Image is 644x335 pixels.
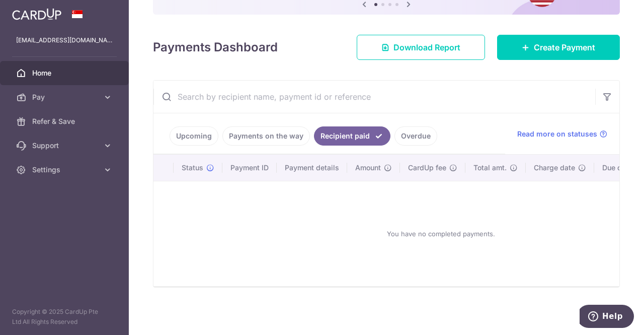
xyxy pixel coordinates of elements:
span: Total amt. [473,163,507,173]
h4: Payments Dashboard [153,38,278,56]
p: [EMAIL_ADDRESS][DOMAIN_NAME] [16,35,113,45]
span: Status [182,163,203,173]
th: Payment details [277,155,347,181]
a: Payments on the way [222,126,310,146]
a: Download Report [357,35,485,60]
span: Settings [32,165,99,175]
span: Charge date [534,163,575,173]
span: Create Payment [534,41,595,53]
a: Upcoming [170,126,218,146]
a: Create Payment [497,35,620,60]
iframe: Opens a widget where you can find more information [580,305,634,330]
a: Read more on statuses [517,129,607,139]
th: Payment ID [222,155,277,181]
input: Search by recipient name, payment id or reference [153,81,595,113]
span: Amount [355,163,381,173]
span: Download Report [393,41,460,53]
span: Pay [32,92,99,102]
span: Read more on statuses [517,129,597,139]
span: CardUp fee [408,163,446,173]
span: Refer & Save [32,116,99,126]
img: CardUp [12,8,61,20]
span: Home [32,68,99,78]
a: Overdue [394,126,437,146]
span: Due date [602,163,632,173]
a: Recipient paid [314,126,390,146]
span: Support [32,141,99,151]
